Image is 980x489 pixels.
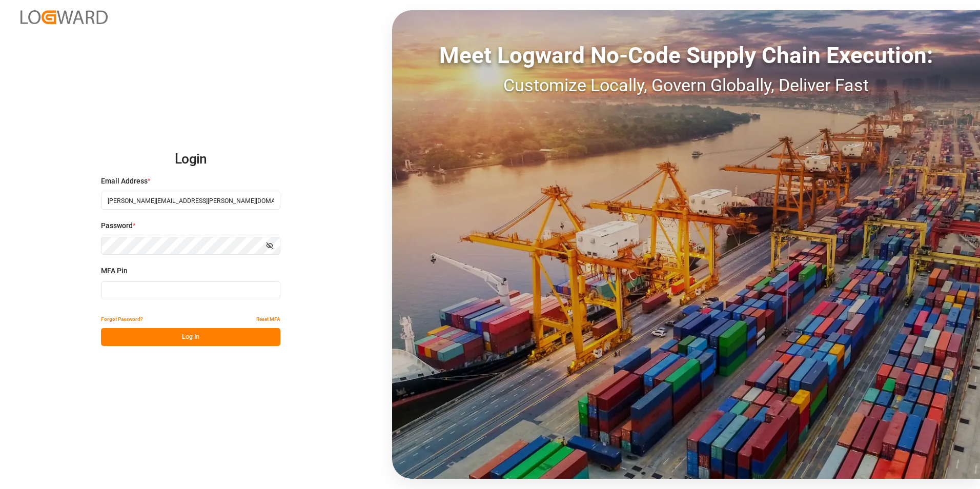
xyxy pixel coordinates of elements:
h2: Login [101,143,280,176]
span: Password [101,220,133,231]
button: Forgot Password? [101,310,143,328]
button: Log In [101,328,280,346]
input: Enter your email [101,192,280,210]
span: MFA Pin [101,266,128,276]
span: Email Address [101,176,148,187]
div: Meet Logward No-Code Supply Chain Execution: [392,38,980,72]
div: Customize Locally, Govern Globally, Deliver Fast [392,72,980,98]
img: Logward_new_orange.png [21,10,108,24]
button: Reset MFA [256,310,280,328]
